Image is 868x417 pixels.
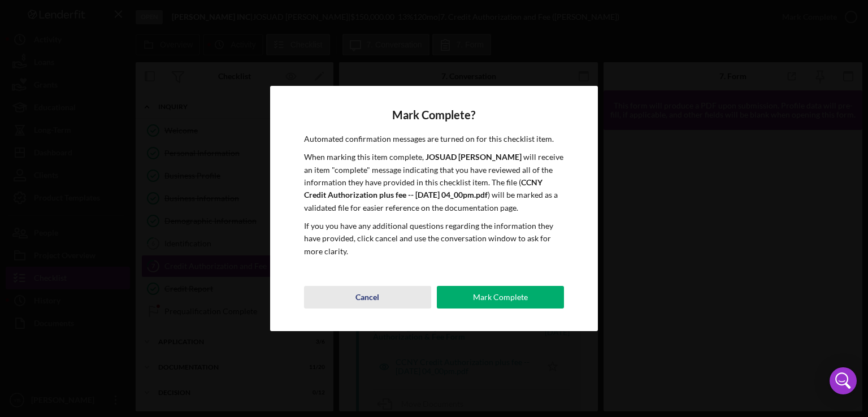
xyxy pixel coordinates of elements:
b: CCNY Credit Authorization plus fee -- [DATE] 04_00pm.pdf [304,177,542,199]
div: Cancel [355,286,379,309]
button: Mark Complete [437,286,564,309]
button: Cancel [304,286,431,309]
p: If you you have any additional questions regarding the information they have provided, click canc... [304,220,565,258]
div: Mark Complete [473,286,528,309]
h4: Mark Complete? [304,108,565,121]
div: Open Intercom Messenger [830,367,857,394]
p: When marking this item complete, will receive an item "complete" message indicating that you have... [304,151,565,214]
b: JOSUAD [PERSON_NAME] [426,152,522,162]
p: Automated confirmation messages are turned on for this checklist item. [304,133,565,145]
